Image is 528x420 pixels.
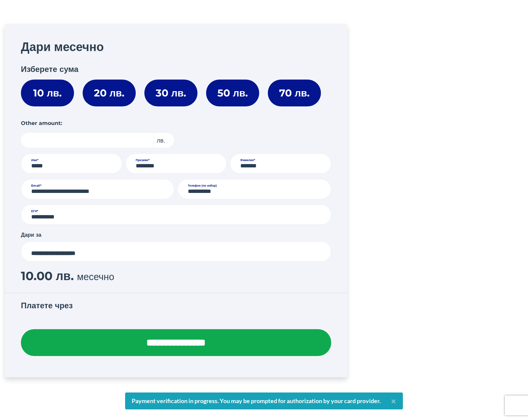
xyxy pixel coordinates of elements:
label: 10 лв. [21,80,74,106]
h3: Изберете сума [21,65,331,74]
label: 30 лв. [144,80,197,106]
div: Payment verification in progress. You may be prompted for authorization by your card provider. [132,396,381,405]
label: 20 лв. [83,80,136,106]
span: × [391,395,396,406]
h2: Дари месечно [21,40,331,54]
label: Дари за [21,231,41,239]
label: 50 лв. [206,80,259,106]
label: Other amount: [21,119,62,128]
span: лв. [56,269,74,283]
span: месечно [77,271,114,282]
button: Close [384,392,403,409]
label: 70 лв. [268,80,321,106]
span: 10.00 [21,269,52,283]
h3: Платете чрез [21,301,331,313]
span: лв. [153,132,175,148]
